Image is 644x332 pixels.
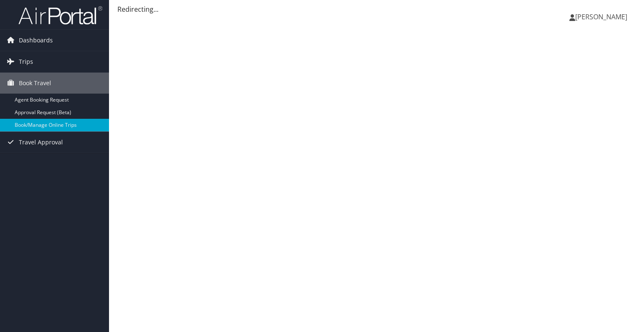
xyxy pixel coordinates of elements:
span: Dashboards [19,30,53,51]
img: airportal-logo.png [18,5,102,25]
a: [PERSON_NAME] [569,4,636,29]
div: Redirecting... [117,4,636,14]
span: Book Travel [19,73,51,94]
span: [PERSON_NAME] [575,12,627,21]
span: Trips [19,51,33,72]
span: Travel Approval [19,132,63,153]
